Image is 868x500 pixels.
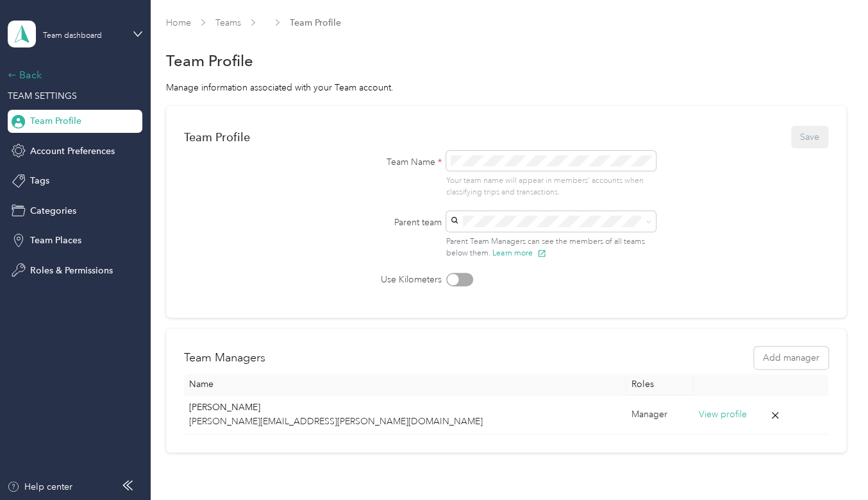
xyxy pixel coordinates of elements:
[166,54,253,67] h1: Team Profile
[8,67,136,83] div: Back
[30,234,81,247] span: Team Places
[326,216,442,229] label: Parent team
[189,401,621,415] p: [PERSON_NAME]
[446,175,656,198] p: Your team name will appear in members’ accounts when classifying trips and transactions.
[699,408,747,422] button: View profile
[30,114,81,128] span: Team Profile
[754,347,828,369] button: Add manager
[290,16,341,30] span: Team Profile
[626,374,694,395] th: Roles
[30,204,76,218] span: Categories
[215,17,241,28] a: Teams
[446,237,645,259] span: Parent Team Managers can see the members of all teams below them.
[184,374,626,395] th: Name
[492,247,546,259] button: Learn more
[184,349,265,366] h2: Team Managers
[166,81,846,94] div: Manage information associated with your Team account.
[189,415,621,429] p: [PERSON_NAME][EMAIL_ADDRESS][PERSON_NAME][DOMAIN_NAME]
[326,155,442,169] label: Team Name
[184,130,250,144] div: Team Profile
[8,91,77,101] span: TEAM SETTINGS
[7,480,72,494] button: Help center
[43,32,102,40] div: Team dashboard
[30,264,113,277] span: Roles & Permissions
[796,428,868,500] iframe: Everlance-gr Chat Button Frame
[326,273,442,286] label: Use Kilometers
[30,144,115,158] span: Account Preferences
[631,408,689,422] div: Manager
[166,17,191,28] a: Home
[30,174,49,187] span: Tags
